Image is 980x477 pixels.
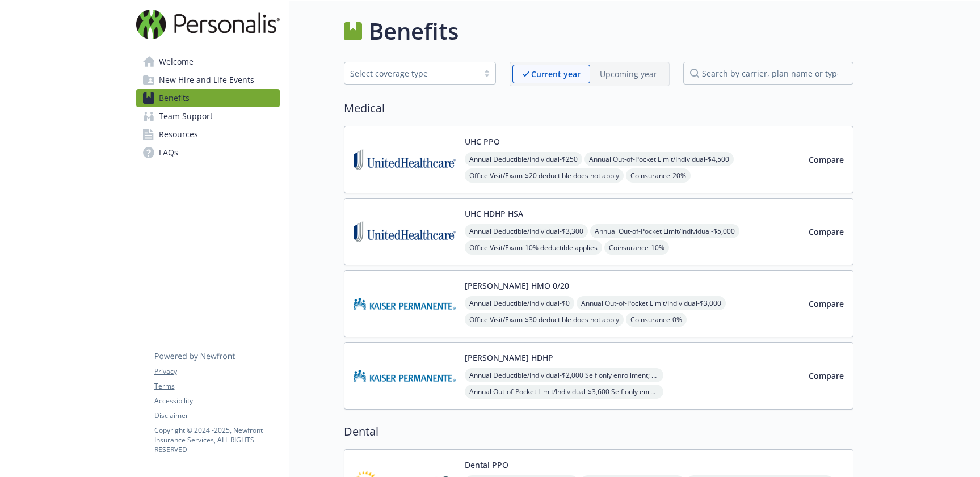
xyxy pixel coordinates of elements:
span: Annual Out-of-Pocket Limit/Individual - $4,500 [584,152,734,166]
p: Copyright © 2024 - 2025 , Newfront Insurance Services, ALL RIGHTS RESERVED [154,425,279,454]
span: FAQs [159,143,178,162]
img: Kaiser Permanente Insurance Company carrier logo [354,352,456,400]
span: Annual Out-of-Pocket Limit/Individual - $3,600 Self only enrollment; $3,600 for any one member wi... [465,385,663,399]
span: Benefits [159,89,190,107]
a: Welcome [136,53,280,71]
span: Annual Out-of-Pocket Limit/Individual - $5,000 [590,224,739,238]
a: FAQs [136,143,280,162]
a: Accessibility [154,396,279,406]
button: Compare [809,293,844,315]
button: Compare [809,365,844,387]
a: Team Support [136,107,280,125]
div: Select coverage type [350,67,473,79]
span: Team Support [159,107,213,125]
button: UHC PPO [465,136,500,147]
span: Compare [809,154,844,165]
span: Compare [809,298,844,309]
button: [PERSON_NAME] HDHP [465,352,553,364]
a: New Hire and Life Events [136,71,280,89]
a: Terms [154,381,279,391]
span: Annual Out-of-Pocket Limit/Individual - $3,000 [577,296,726,310]
span: Office Visit/Exam - $20 deductible does not apply [465,168,624,183]
span: Coinsurance - 0% [626,313,687,327]
a: Resources [136,125,280,143]
span: Welcome [159,53,194,71]
span: Resources [159,125,198,143]
button: Compare [809,221,844,243]
span: Compare [809,370,844,381]
img: Kaiser Permanente Insurance Company carrier logo [354,280,456,328]
button: UHC HDHP HSA [465,208,523,219]
h2: Dental [344,423,853,440]
span: Annual Deductible/Individual - $250 [465,152,582,166]
input: search by carrier, plan name or type [683,62,853,85]
a: Privacy [154,366,279,377]
p: Upcoming year [600,68,657,80]
a: Disclaimer [154,411,279,421]
img: United Healthcare Insurance Company carrier logo [354,208,456,256]
span: Annual Deductible/Individual - $3,300 [465,224,588,238]
span: Office Visit/Exam - $30 deductible does not apply [465,313,624,327]
h1: Benefits [369,14,459,48]
span: Compare [809,226,844,237]
img: United Healthcare Insurance Company carrier logo [354,136,456,184]
span: Annual Deductible/Individual - $2,000 Self only enrollment; $3,300 for any one member within a fa... [465,368,663,382]
span: Coinsurance - 10% [604,240,669,255]
button: [PERSON_NAME] HMO 0/20 [465,280,569,292]
a: Benefits [136,89,280,107]
p: Current year [531,68,581,80]
span: Coinsurance - 20% [626,168,691,183]
span: Annual Deductible/Individual - $0 [465,296,574,310]
h2: Medical [344,100,853,117]
span: Office Visit/Exam - 10% deductible applies [465,240,602,255]
button: Compare [809,149,844,171]
button: Dental PPO [465,459,508,471]
span: New Hire and Life Events [159,71,254,89]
